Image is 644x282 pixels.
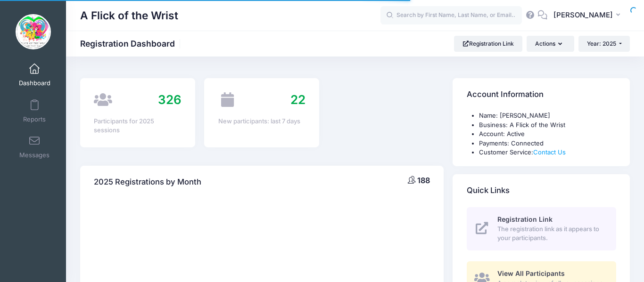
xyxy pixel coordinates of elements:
span: Registration Link [497,215,553,223]
button: [PERSON_NAME] [547,5,630,26]
h4: Account Information [467,81,544,108]
span: 326 [158,92,182,107]
span: Reports [23,115,46,123]
li: Payments: Connected [479,139,616,148]
button: Actions [527,36,574,52]
a: Messages [12,130,57,163]
a: Registration Link [454,36,522,52]
img: A Flick of the Wrist [16,14,51,49]
li: Customer Service: [479,148,616,157]
li: Business: A Flick of the Wrist [479,121,616,130]
span: Dashboard [19,80,50,88]
a: Registration Link The registration link as it appears to your participants. [467,207,616,250]
h1: A Flick of the Wrist [80,5,178,26]
div: Participants for 2025 sessions [94,117,181,135]
span: Year: 2025 [587,40,616,47]
a: Reports [12,95,57,128]
input: Search by First Name, Last Name, or Email... [380,6,522,25]
a: Contact Us [533,148,566,156]
a: Dashboard [12,58,57,91]
li: Account: Active [479,129,616,139]
span: 22 [290,92,305,107]
h4: 2025 Registrations by Month [94,169,201,195]
span: Messages [19,152,50,160]
span: [PERSON_NAME] [553,10,613,20]
div: New participants: last 7 days [218,117,305,126]
span: The registration link as it appears to your participants. [497,225,605,243]
li: Name: [PERSON_NAME] [479,111,616,121]
h4: Quick Links [467,177,510,204]
span: View All Participants [497,269,565,277]
h1: Registration Dashboard [80,39,183,48]
span: 188 [417,176,430,185]
button: Year: 2025 [578,36,630,52]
